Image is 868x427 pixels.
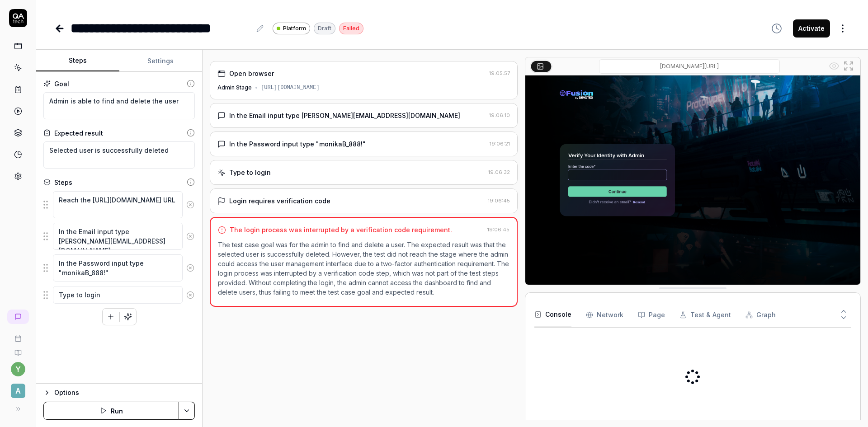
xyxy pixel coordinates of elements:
[218,240,509,297] p: The test case goal was for the admin to find and delete a user. The expected result was that the ...
[183,227,198,245] button: Remove step
[183,196,198,214] button: Remove step
[487,226,509,233] time: 19:06:45
[43,402,179,420] button: Run
[36,50,119,72] button: Steps
[534,302,571,328] button: Console
[4,328,32,342] a: Book a call with us
[766,19,788,38] button: View version history
[283,24,306,33] span: Platform
[488,197,510,204] time: 19:06:45
[273,22,310,34] a: Platform
[183,259,198,277] button: Remove step
[229,139,366,149] div: In the Password input type "monikaB_888!"
[229,111,460,120] div: In the Email input type [PERSON_NAME][EMAIL_ADDRESS][DOMAIN_NAME]
[229,168,271,177] div: Type to login
[54,128,103,138] div: Expected result
[43,254,195,282] div: Suggestions
[261,84,320,92] div: [URL][DOMAIN_NAME]
[4,376,32,400] button: A
[217,84,252,92] div: Admin Stage
[11,362,25,376] button: y
[489,70,510,76] time: 19:05:57
[793,19,830,38] button: Activate
[490,141,510,147] time: 19:06:21
[827,59,841,73] button: Show all interative elements
[43,222,195,250] div: Suggestions
[4,342,32,357] a: Documentation
[43,191,195,219] div: Suggestions
[339,23,363,34] div: Failed
[43,387,195,398] button: Options
[230,225,452,235] div: The login process was interrupted by a verification code requirement.
[11,384,25,398] span: A
[525,75,860,285] img: Screenshot
[488,169,510,175] time: 19:06:32
[229,69,274,78] div: Open browser
[841,59,856,73] button: Open in full screen
[119,50,203,72] button: Settings
[183,286,198,304] button: Remove step
[314,23,335,34] div: Draft
[54,178,72,187] div: Steps
[586,302,623,328] button: Network
[43,286,195,305] div: Suggestions
[54,79,69,89] div: Goal
[489,112,510,118] time: 19:06:10
[745,302,776,328] button: Graph
[638,302,665,328] button: Page
[54,387,195,398] div: Options
[7,310,29,324] a: New conversation
[679,302,731,328] button: Test & Agent
[229,196,330,206] div: Login requires verification code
